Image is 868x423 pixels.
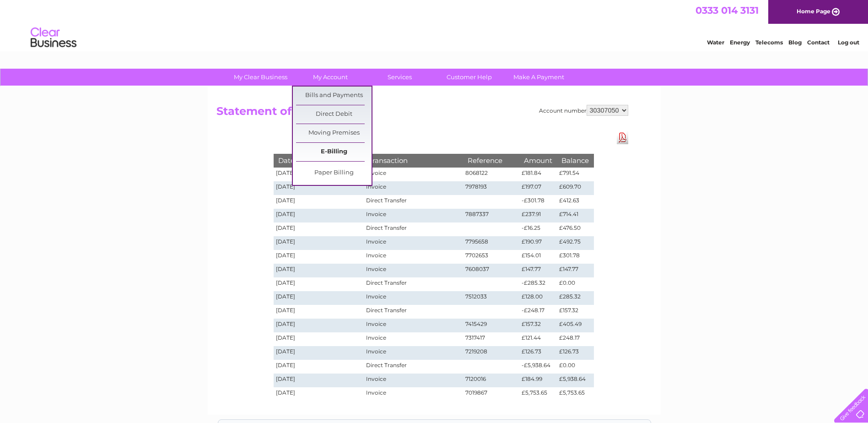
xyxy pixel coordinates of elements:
[364,195,463,209] td: Direct Transfer
[292,69,368,86] a: My Account
[274,264,364,277] td: [DATE]
[274,181,364,195] td: [DATE]
[364,305,463,319] td: Direct Transfer
[463,332,520,346] td: 7317417
[519,154,557,167] th: Amount
[519,346,557,360] td: £126.73
[364,319,463,332] td: Invoice
[463,154,520,167] th: Reference
[364,387,463,401] td: Invoice
[519,305,557,319] td: -£248.17
[557,291,593,305] td: £285.32
[519,319,557,332] td: £157.32
[274,195,364,209] td: [DATE]
[364,346,463,360] td: Invoice
[519,360,557,374] td: -£5,938.64
[463,250,520,264] td: 7702653
[223,69,298,86] a: My Clear Business
[557,305,593,319] td: £157.32
[364,222,463,236] td: Direct Transfer
[557,374,593,387] td: £5,938.64
[364,250,463,264] td: Invoice
[557,319,593,332] td: £405.49
[557,277,593,291] td: £0.00
[519,168,557,181] td: £181.84
[364,209,463,222] td: Invoice
[463,236,520,250] td: 7795658
[557,181,593,195] td: £609.70
[274,305,364,319] td: [DATE]
[519,222,557,236] td: -£16.25
[364,264,463,277] td: Invoice
[463,168,520,181] td: 8068122
[557,332,593,346] td: £248.17
[519,291,557,305] td: £128.00
[274,291,364,305] td: [DATE]
[519,332,557,346] td: £121.44
[807,39,830,46] a: Contact
[296,124,372,142] a: Moving Premises
[274,168,364,181] td: [DATE]
[519,236,557,250] td: £190.97
[463,264,520,277] td: 7608037
[463,387,520,401] td: 7019867
[296,105,372,124] a: Direct Debit
[30,24,77,52] img: logo.png
[218,5,651,44] div: Clear Business is a trading name of Verastar Limited (registered in [GEOGRAPHIC_DATA] No. 3667643...
[274,236,364,250] td: [DATE]
[519,181,557,195] td: £197.07
[557,195,593,209] td: £412.63
[519,209,557,222] td: £237.91
[274,209,364,222] td: [DATE]
[216,105,628,122] h2: Statement of Accounts
[519,250,557,264] td: £154.01
[557,250,593,264] td: £301.78
[463,209,520,222] td: 7887337
[463,319,520,332] td: 7415429
[364,277,463,291] td: Direct Transfer
[431,69,507,86] a: Customer Help
[364,332,463,346] td: Invoice
[519,374,557,387] td: £184.99
[364,374,463,387] td: Invoice
[557,168,593,181] td: £791.54
[519,195,557,209] td: -£301.78
[274,374,364,387] td: [DATE]
[274,332,364,346] td: [DATE]
[755,39,783,46] a: Telecoms
[557,236,593,250] td: £492.75
[788,39,802,46] a: Blog
[364,236,463,250] td: Invoice
[463,346,520,360] td: 7219208
[364,154,463,167] th: Transaction
[617,131,628,144] a: Download Pdf
[519,264,557,277] td: £147.77
[707,39,724,46] a: Water
[539,105,628,116] div: Account number
[557,387,593,401] td: £5,753.65
[519,387,557,401] td: £5,753.65
[274,319,364,332] td: [DATE]
[364,360,463,374] td: Direct Transfer
[557,264,593,277] td: £147.77
[274,222,364,236] td: [DATE]
[695,5,759,16] a: 0333 014 3131
[557,222,593,236] td: £476.50
[274,346,364,360] td: [DATE]
[557,346,593,360] td: £126.73
[730,39,750,46] a: Energy
[463,181,520,195] td: 7978193
[364,168,463,181] td: Invoice
[557,360,593,374] td: £0.00
[501,69,577,86] a: Make A Payment
[463,374,520,387] td: 7120016
[362,69,437,86] a: Services
[274,277,364,291] td: [DATE]
[274,154,364,167] th: Date
[364,291,463,305] td: Invoice
[557,209,593,222] td: £714.41
[838,39,859,46] a: Log out
[274,360,364,374] td: [DATE]
[296,164,372,182] a: Paper Billing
